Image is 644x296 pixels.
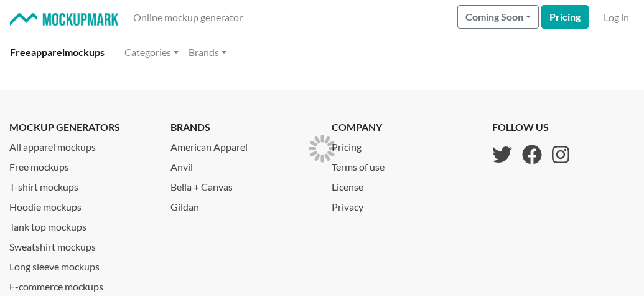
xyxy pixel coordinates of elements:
[128,5,248,30] a: Online mockup generator
[492,120,569,135] p: follow us
[541,5,589,29] a: Pricing
[332,194,394,214] a: Privacy
[170,135,313,155] a: American Apparel
[332,120,394,135] p: company
[9,155,152,174] a: Free mockups
[184,40,231,65] a: Brands
[9,254,152,274] a: Long sleeve mockups
[5,40,110,65] a: Freeapparelmockups
[119,40,184,65] a: Categories
[457,5,539,29] button: Coming Soon
[332,135,394,155] a: Pricing
[9,214,152,234] a: Tank top mockups
[599,5,634,30] a: Log in
[9,234,152,254] a: Sweatshirt mockups
[9,120,152,135] p: mockup generators
[9,135,152,155] a: All apparel mockups
[9,194,152,214] a: Hoodie mockups
[170,155,313,174] a: Anvil
[332,155,394,174] a: Terms of use
[31,46,65,58] span: apparel
[170,194,313,214] a: Gildan
[10,13,118,26] img: Mockup Mark
[9,274,152,294] a: E-commerce mockups
[170,174,313,194] a: Bella + Canvas
[332,174,394,194] a: License
[170,120,313,135] p: brands
[9,174,152,194] a: T-shirt mockups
